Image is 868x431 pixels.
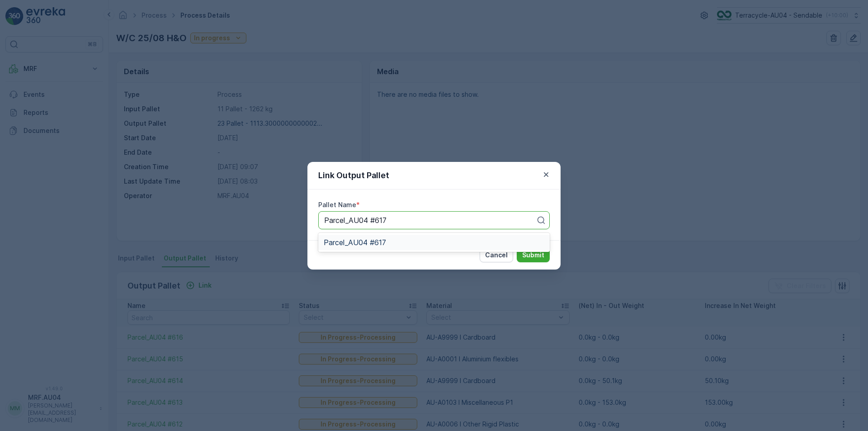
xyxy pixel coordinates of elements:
[522,251,544,260] p: Submit
[485,251,508,260] p: Cancel
[517,248,550,262] button: Submit
[480,248,513,262] button: Cancel
[318,201,356,208] label: Pallet Name
[318,169,389,182] p: Link Output Pallet
[324,238,386,246] span: Parcel_AU04 #617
